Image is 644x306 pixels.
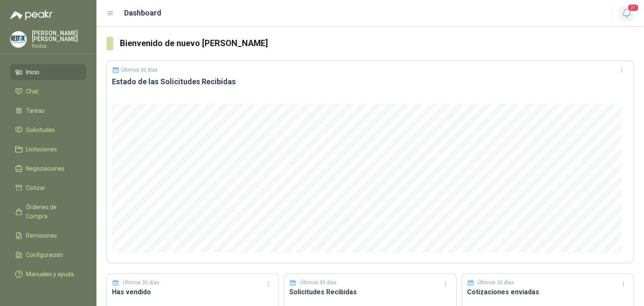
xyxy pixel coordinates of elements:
[619,6,634,21] button: 21
[26,250,63,259] span: Configuración
[26,202,78,221] span: Órdenes de Compra
[10,122,86,138] a: Solicitudes
[627,4,639,12] span: 21
[124,7,161,19] h1: Dashboard
[10,31,26,47] img: Company Logo
[10,141,86,157] a: Licitaciones
[26,67,39,77] span: Inicio
[26,125,55,135] span: Solicitudes
[26,106,44,115] span: Tareas
[10,266,86,282] a: Manuales y ayuda
[26,87,39,96] span: Chat
[10,180,86,196] a: Cotizar
[10,10,53,20] img: Logo peakr
[112,77,628,87] h3: Estado de las Solicitudes Recibidas
[10,83,86,99] a: Chat
[26,231,57,240] span: Remisiones
[467,287,628,297] h3: Cotizaciones enviadas
[10,199,86,224] a: Órdenes de Compra
[32,44,86,49] p: Redox
[32,30,86,42] p: [PERSON_NAME] [PERSON_NAME]
[120,37,634,50] h3: Bienvenido de nuevo [PERSON_NAME]
[26,145,57,154] span: Licitaciones
[123,279,159,287] p: Últimos 30 días
[26,183,45,192] span: Cotizar
[300,279,337,287] p: Últimos 30 días
[10,247,86,263] a: Configuración
[26,164,65,173] span: Negociaciones
[26,270,74,279] span: Manuales y ayuda
[121,67,158,73] p: Últimos 30 días
[112,287,273,297] h3: Has vendido
[10,64,86,80] a: Inicio
[10,161,86,176] a: Negociaciones
[10,103,86,119] a: Tareas
[289,287,451,297] h3: Solicitudes Recibidas
[10,228,86,244] a: Remisiones
[478,279,514,287] p: Últimos 30 días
